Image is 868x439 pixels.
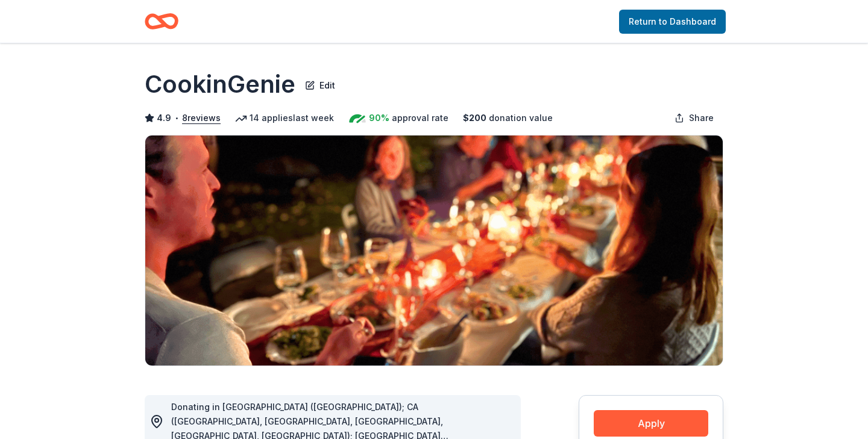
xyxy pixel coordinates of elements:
span: 4.9 [157,111,171,125]
span: 90% [369,111,389,125]
button: Edit [305,76,335,93]
img: Image for CookinGenie [145,135,723,366]
h1: CookinGenie [145,67,295,101]
span: Share [689,111,714,125]
div: 14 applies last week [235,111,334,125]
span: • [175,113,179,123]
span: $ 200 [463,111,486,125]
a: Home [145,7,178,36]
button: Share [665,106,723,130]
span: approval rate [392,111,448,125]
a: Return to Dashboard [619,10,726,34]
button: 8reviews [182,111,221,125]
span: donation value [489,111,553,125]
button: Apply [594,410,708,437]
